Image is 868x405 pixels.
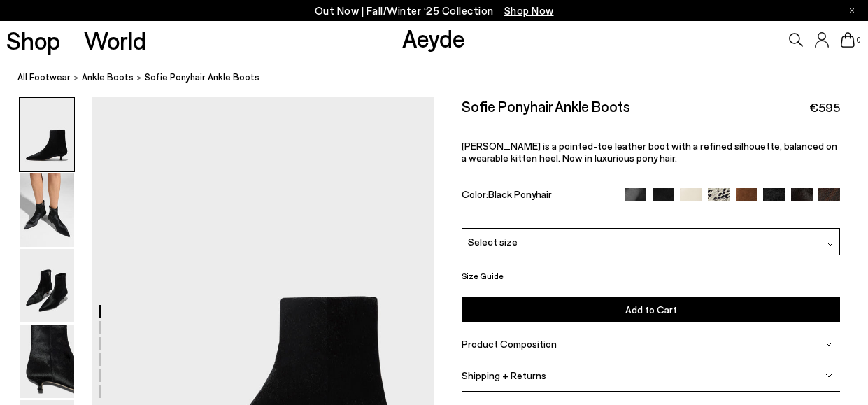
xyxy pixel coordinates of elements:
div: Color: [462,188,613,204]
p: Out Now | Fall/Winter ‘25 Collection [315,2,554,20]
span: Navigate to /collections/new-in [504,4,554,17]
img: Sofie Ponyhair Ankle Boots - Image 1 [20,98,74,171]
a: ankle boots [82,70,134,85]
a: Aeyde [402,23,465,52]
span: Add to Cart [625,304,677,315]
span: Product Composition [462,338,557,350]
img: svg%3E [825,341,832,348]
button: Size Guide [462,267,504,285]
span: Select size [468,234,518,249]
button: Add to Cart [462,297,840,322]
a: All Footwear [17,70,71,85]
nav: breadcrumb [17,59,868,97]
img: Sofie Ponyhair Ankle Boots - Image 4 [20,325,74,398]
h2: Sofie Ponyhair Ankle Boots [462,97,630,115]
div: [PERSON_NAME] is a pointed-toe leather boot with a refined silhouette, balanced on a wearable kit... [462,140,840,164]
span: Black Ponyhair [488,188,552,200]
a: Shop [6,28,60,52]
span: ankle boots [82,71,134,83]
a: 0 [841,32,855,48]
img: svg%3E [827,241,834,248]
span: Shipping + Returns [462,369,546,381]
span: 0 [855,36,862,44]
img: Sofie Ponyhair Ankle Boots - Image 2 [20,173,74,247]
span: €595 [809,99,840,116]
a: World [84,28,146,52]
img: Sofie Ponyhair Ankle Boots - Image 3 [20,249,74,322]
img: svg%3E [825,372,832,379]
span: Sofie Ponyhair Ankle Boots [145,70,259,85]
